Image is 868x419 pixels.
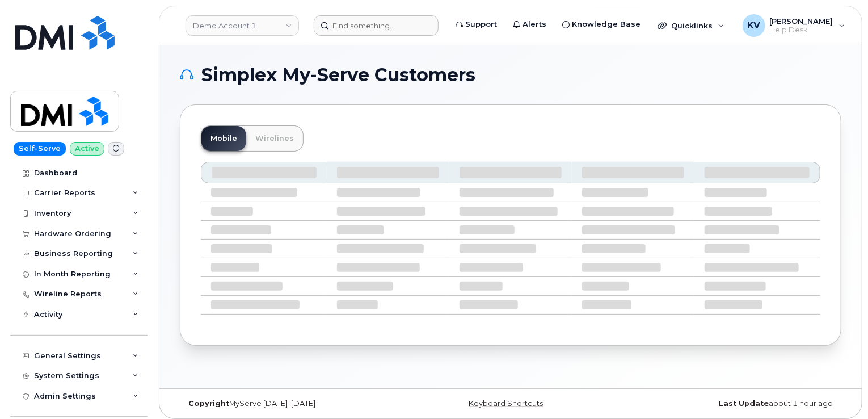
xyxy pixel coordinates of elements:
a: Wirelines [246,126,303,151]
a: Keyboard Shortcuts [469,399,543,408]
a: Mobile [201,126,246,151]
div: about 1 hour ago [621,399,841,408]
strong: Copyright [188,399,229,408]
strong: Last Update [719,399,769,408]
span: Simplex My-Serve Customers [201,66,475,83]
div: MyServe [DATE]–[DATE] [180,399,401,408]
